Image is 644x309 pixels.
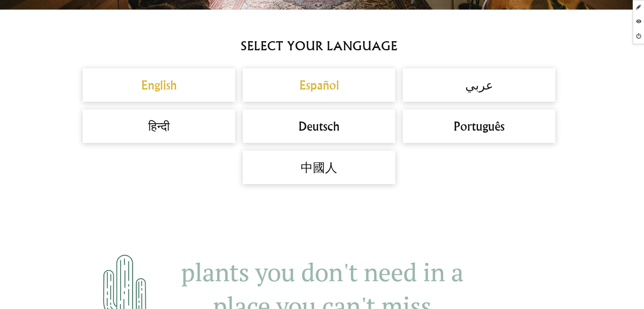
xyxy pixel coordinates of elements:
h2: Deutsch [250,117,388,135]
a: Español [250,76,388,94]
h2: عربي [410,76,548,94]
a: English [90,76,227,94]
h2: Português [410,117,548,135]
h2: हिन्दी [90,117,227,135]
h2: 中國人 [250,158,388,176]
